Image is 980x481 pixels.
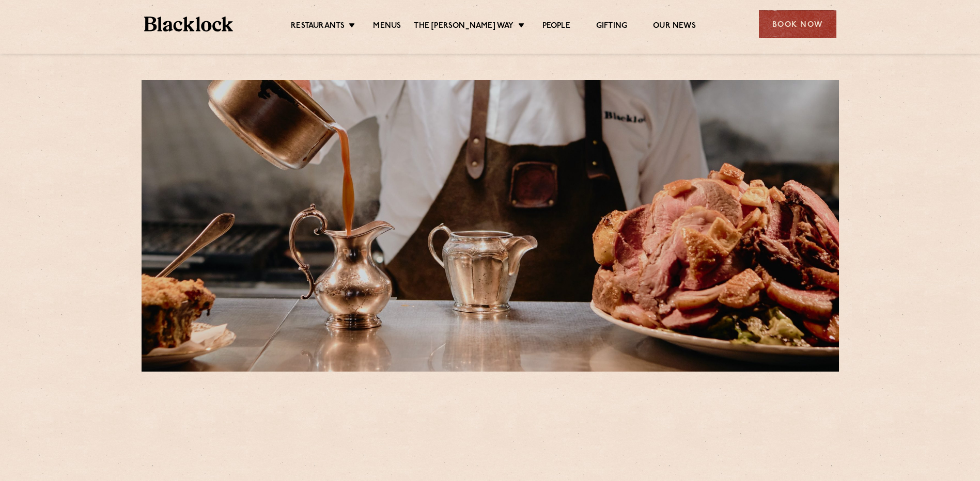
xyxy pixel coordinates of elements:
a: Restaurants [291,21,345,33]
a: Our News [653,21,696,33]
a: The [PERSON_NAME] Way [414,21,514,33]
a: Gifting [596,21,627,33]
img: BL_Textured_Logo-footer-cropped.svg [144,17,234,31]
a: Menus [373,21,401,33]
a: People [542,21,570,33]
div: Book Now [759,10,836,38]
